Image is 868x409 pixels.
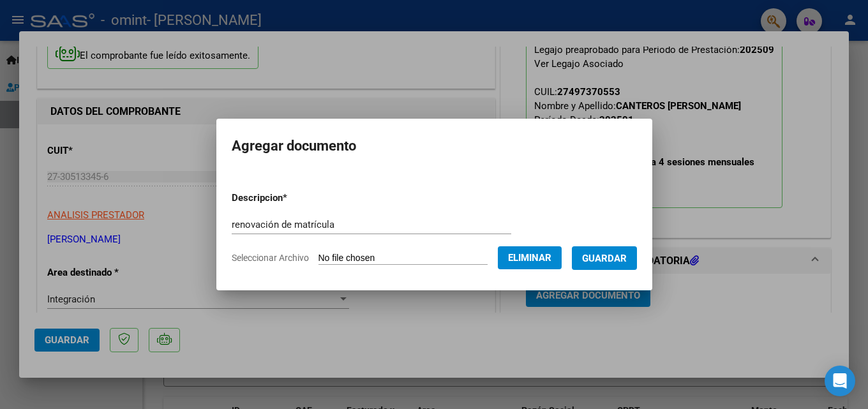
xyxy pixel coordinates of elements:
span: Eliminar [508,252,551,264]
button: Guardar [572,246,637,270]
button: Eliminar [498,246,562,269]
span: Seleccionar Archivo [232,253,309,263]
p: Descripcion [232,191,354,205]
span: Guardar [582,253,627,264]
h2: Agregar documento [232,134,637,158]
div: Open Intercom Messenger [825,366,855,396]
